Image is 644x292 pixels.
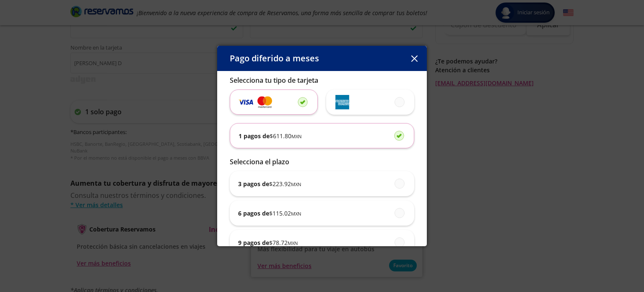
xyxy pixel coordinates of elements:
[269,209,301,218] span: $ 115.02
[269,179,301,188] span: $ 223.92
[239,97,253,107] img: svg+xml;base64,PD94bWwgdmVyc2lvbj0iMS4wIiBlbmNvZGluZz0iVVRGLTgiIHN0YW5kYWxvbmU9Im5vIj8+Cjxzdmcgd2...
[288,240,298,246] small: MXN
[230,75,414,85] p: Selecciona tu tipo de tarjeta
[230,157,414,167] p: Selecciona el plazo
[239,132,301,140] p: 1 pagos de
[238,238,298,247] p: 9 pagos de
[269,238,298,247] span: $ 78.72
[291,210,301,217] small: MXN
[291,181,301,187] small: MXN
[238,209,301,218] p: 6 pagos de
[257,95,272,109] img: svg+xml;base64,PD94bWwgdmVyc2lvbj0iMS4wIiBlbmNvZGluZz0iVVRGLTgiIHN0YW5kYWxvbmU9Im5vIj8+Cjxzdmcgd2...
[270,132,301,140] span: $ 611.80
[230,52,319,65] p: Pago diferido a meses
[291,133,301,139] small: MXN
[238,179,301,188] p: 3 pagos de
[335,95,349,110] img: svg+xml;base64,PD94bWwgdmVyc2lvbj0iMS4wIiBlbmNvZGluZz0iVVRGLTgiIHN0YW5kYWxvbmU9Im5vIj8+Cjxzdmcgd2...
